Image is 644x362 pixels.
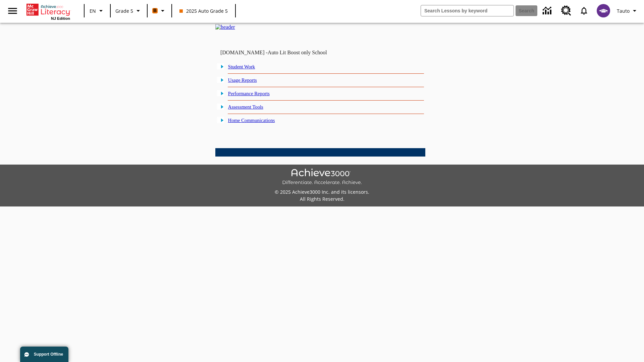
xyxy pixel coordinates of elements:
span: Grade 5 [115,7,133,14]
span: Support Offline [34,352,63,357]
a: Resource Center, Will open in new tab [557,2,575,20]
td: [DOMAIN_NAME] - [220,50,344,56]
nobr: Auto Lit Boost only School [268,50,327,55]
button: Boost Class color is orange. Change class color [150,5,169,17]
img: Achieve3000 Differentiate Accelerate Achieve [282,169,362,186]
button: Language: EN, Select a language [87,5,108,17]
img: plus.gif [217,90,224,96]
a: Performance Reports [228,91,270,96]
button: Profile/Settings [614,5,641,17]
img: plus.gif [217,117,224,123]
a: Assessment Tools [228,104,263,110]
span: Tauto [617,7,630,14]
img: plus.gif [217,63,224,69]
a: Usage Reports [228,77,257,83]
a: Data Center [539,2,557,20]
button: Grade: Grade 5, Select a grade [113,5,145,17]
img: plus.gif [217,77,224,83]
span: B [153,6,157,15]
img: avatar image [597,4,610,17]
span: EN [90,7,96,14]
button: Support Offline [20,347,68,362]
div: Home [26,2,70,20]
span: 2025 Auto Grade 5 [179,7,228,14]
a: Student Work [228,64,255,69]
a: Home Communications [228,118,275,123]
a: Notifications [575,2,593,19]
span: NJ Edition [51,16,70,20]
img: plus.gif [217,104,224,110]
input: search field [421,5,514,16]
button: Select a new avatar [593,2,614,19]
button: Open side menu [3,1,22,21]
img: header [215,24,235,30]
